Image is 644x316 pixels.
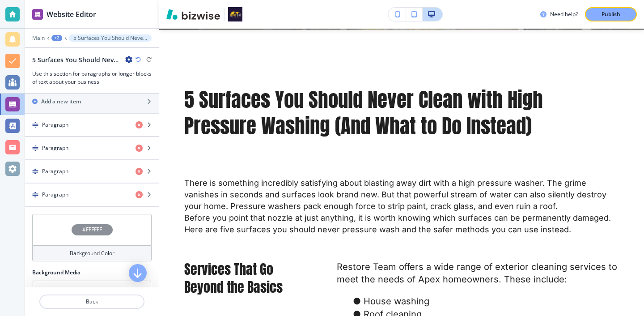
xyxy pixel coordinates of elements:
h4: Paragraph [42,167,68,175]
p: Back [40,298,144,306]
p: Services That Go Beyond the Basics [184,260,314,296]
p: 5 Surfaces You Should Never Clean with High Pressure Washing (And What to Do Instead) [73,35,147,41]
p: Restore Team offers a wide range of exterior cleaning services to meet the needs of Apex homeowne... [337,260,619,286]
p: 5 Surfaces You Should Never Clean with High Pressure Washing (And What to Do Instead) [184,86,619,140]
p: Before you point that nozzle at just anything, it is worth knowing which surfaces can be permanen... [184,212,619,235]
button: DragParagraph [25,184,159,207]
h3: Use this section for paragraphs or longer blocks of text about your business [32,70,152,86]
button: DragParagraph [25,137,159,160]
img: Drag [32,192,38,198]
p: Publish [602,10,620,18]
h4: Paragraph [42,191,68,199]
button: +2 [51,35,62,41]
h2: Add a new item [41,98,81,106]
h4: Background Color [70,249,114,257]
button: Back [39,295,144,309]
button: Publish [585,7,637,21]
button: #FFFFFFBackground Color [32,214,152,261]
h2: 5 Surfaces You Should Never Clean with High Pressure Washing (And What to Do Instead) [32,55,122,64]
h4: Paragraph [42,144,68,152]
button: Main [32,35,45,41]
button: DragParagraph [25,114,159,137]
img: Drag [32,122,38,128]
h3: Need help? [550,10,578,18]
h2: Background Media [32,269,152,277]
img: Bizwise Logo [166,9,220,20]
button: DragParagraph [25,160,159,184]
img: editor icon [32,9,43,20]
p: There is something incredibly satisfying about blasting away dirt with a high pressure washer. Th... [184,177,619,212]
img: Drag [32,168,38,175]
h4: Paragraph [42,121,68,129]
h2: Website Editor [47,9,96,20]
li: House washing [350,295,619,308]
h4: #FFFFFF [82,226,102,234]
button: Add a new item [25,90,159,113]
img: Drag [32,145,38,151]
img: Your Logo [228,7,242,21]
button: 5 Surfaces You Should Never Clean with High Pressure Washing (And What to Do Instead) [69,34,152,42]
